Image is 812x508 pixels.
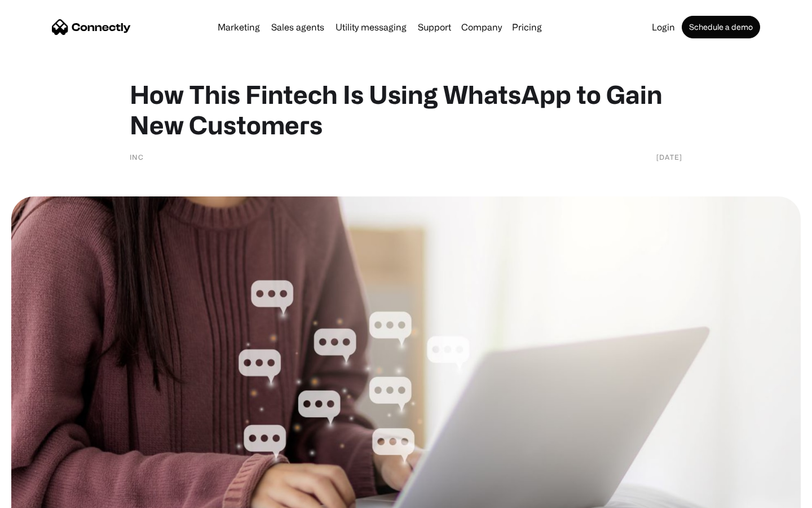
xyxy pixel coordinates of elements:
[647,23,679,32] a: Login
[507,23,546,32] a: Pricing
[11,488,68,504] aside: Language selected: English
[331,23,411,32] a: Utility messaging
[656,151,682,163] div: [DATE]
[23,488,68,504] ul: Language list
[413,23,456,32] a: Support
[267,23,329,32] a: Sales agents
[213,23,264,32] a: Marketing
[130,151,144,163] div: INC
[130,79,682,140] h1: How This Fintech Is Using WhatsApp to Gain New Customers
[682,16,760,38] a: Schedule a demo
[461,19,502,35] div: Company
